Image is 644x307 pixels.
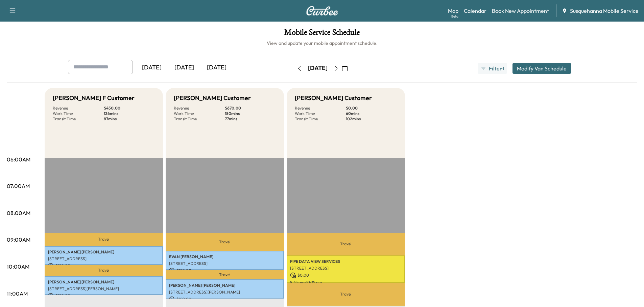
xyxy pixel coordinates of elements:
button: Modify Van Schedule [512,63,571,74]
p: Transit Time [174,116,225,122]
h1: Mobile Service Schedule [7,28,637,40]
button: Filter●1 [478,63,507,74]
p: [STREET_ADDRESS][PERSON_NAME] [169,289,281,295]
p: Transit Time [295,116,346,122]
p: 102 mins [346,116,397,122]
p: Revenue [295,105,346,111]
p: [STREET_ADDRESS] [290,266,402,271]
p: $ 150.00 [169,296,281,302]
p: 126 mins [104,111,155,116]
p: 11:00AM [7,289,28,298]
div: [DATE] [200,60,233,75]
p: $ 0.00 [346,105,397,111]
p: 87 mins [104,116,155,122]
p: Travel [166,270,284,279]
p: 9:35 am - 10:35 am [290,280,402,285]
p: 77 mins [225,116,276,122]
p: PIPE DATA VIEW SERVICES [290,259,402,264]
p: [PERSON_NAME] [PERSON_NAME] [48,279,160,285]
p: Travel [287,233,405,255]
p: Work Time [53,111,104,116]
p: 09:00AM [7,236,30,244]
p: Travel [287,283,405,306]
a: Book New Appointment [492,7,549,15]
h6: View and update your mobile appointment schedule. [7,40,637,47]
h5: [PERSON_NAME] F Customer [53,93,135,103]
p: Revenue [174,105,225,111]
img: Curbee Logo [306,6,338,16]
p: $ 0.00 [290,272,402,278]
p: $ 150.00 [169,268,281,274]
p: $ 150.00 [48,263,160,269]
p: 180 mins [225,111,276,116]
p: 10:00AM [7,263,29,271]
p: Revenue [53,105,104,111]
div: [DATE] [308,64,328,72]
p: EVAN [PERSON_NAME] [169,254,281,259]
span: 1 [503,66,504,71]
a: MapBeta [448,7,458,15]
p: $ 150.00 [48,293,160,299]
div: [DATE] [168,60,200,75]
p: 60 mins [346,111,397,116]
p: Travel [45,233,163,246]
p: 06:00AM [7,155,30,163]
p: $ 670.00 [225,105,276,111]
span: Susquehanna Mobile Service [570,7,639,15]
p: Work Time [174,111,225,116]
div: Beta [451,14,458,19]
p: [STREET_ADDRESS] [48,256,160,262]
span: ● [501,67,502,70]
p: Travel [166,233,284,251]
p: [STREET_ADDRESS] [169,261,281,266]
h5: [PERSON_NAME] Customer [295,93,372,103]
p: Work Time [295,111,346,116]
p: Transit Time [53,116,104,122]
p: [PERSON_NAME] [PERSON_NAME] [48,249,160,255]
p: 08:00AM [7,209,30,217]
a: Calendar [464,7,486,15]
p: $ 450.00 [104,105,155,111]
p: [STREET_ADDRESS][PERSON_NAME] [48,286,160,291]
div: [DATE] [136,60,168,75]
p: Travel [45,265,163,276]
span: Filter [489,64,501,72]
p: [PERSON_NAME] [PERSON_NAME] [169,283,281,288]
p: 07:00AM [7,182,30,190]
h5: [PERSON_NAME] Customer [174,93,251,103]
